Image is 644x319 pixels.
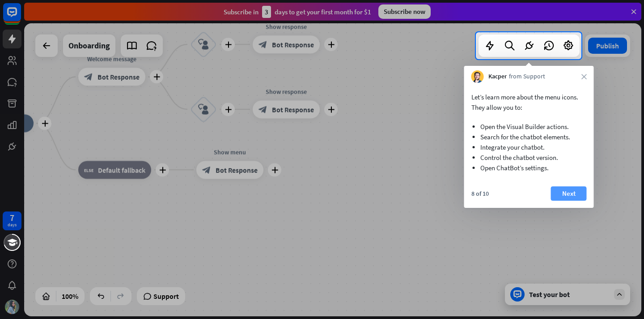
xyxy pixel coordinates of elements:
[581,74,587,79] i: close
[480,163,578,173] li: Open ChatBot’s settings.
[480,152,578,163] li: Control the chatbot version.
[509,72,545,81] span: from Support
[7,4,34,30] button: Open LiveChat chat widget
[480,121,578,132] li: Open the Visual Builder actions.
[480,142,578,152] li: Integrate your chatbot.
[471,190,489,198] div: 8 of 10
[480,132,578,142] li: Search for the chatbot elements.
[488,72,507,81] span: Kacper
[471,92,587,112] p: Let’s learn more about the menu icons. They allow you to:
[551,186,587,201] button: Next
